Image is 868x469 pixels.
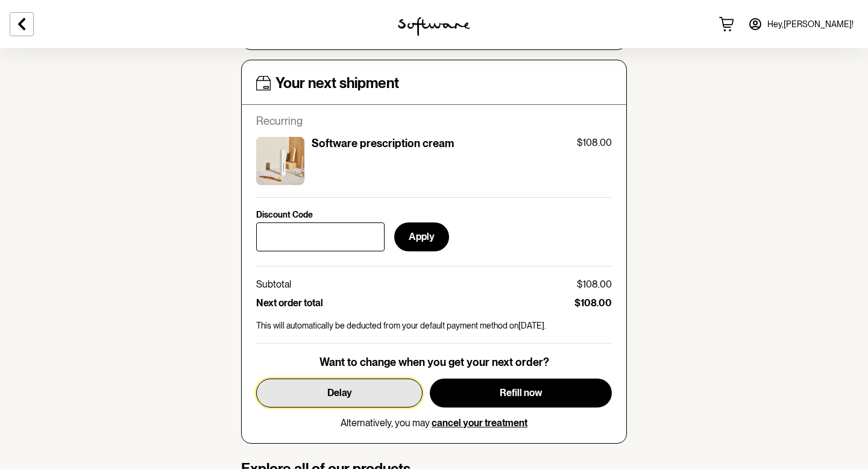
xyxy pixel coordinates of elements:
span: Delay [327,387,352,398]
p: $108.00 [574,297,612,309]
span: Refill now [500,387,542,398]
button: Delay [256,379,423,408]
button: cancel your treatment [432,417,527,429]
p: $108.00 [577,137,612,148]
p: Recurring [256,115,612,128]
p: Subtotal [256,279,291,290]
img: software logo [398,17,470,36]
p: Want to change when you get your next order? [319,356,549,369]
p: Next order total [256,297,323,309]
button: Apply [394,222,449,251]
p: Software prescription cream [312,137,454,150]
p: Discount Code [256,210,313,220]
button: Refill now [430,379,612,408]
span: Hey, [PERSON_NAME] ! [767,19,854,30]
p: $108.00 [577,279,612,290]
img: ckrj60pny00003h5x9u7lpp18.jpg [256,137,304,185]
h4: Your next shipment [275,75,399,92]
p: This will automatically be deducted from your default payment method on [DATE] . [256,321,612,331]
a: Hey,[PERSON_NAME]! [741,10,861,39]
p: Alternatively, you may [341,417,527,429]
